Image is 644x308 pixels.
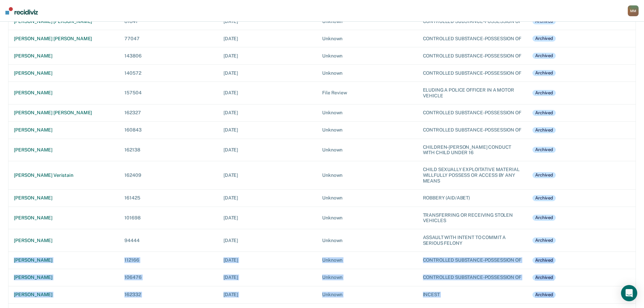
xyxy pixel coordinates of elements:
[218,269,317,286] td: [DATE]
[423,53,522,59] div: CONTROLLED SUBSTANCE-POSSESSION OF
[119,161,218,189] td: 162409
[317,189,417,207] td: Unknown
[218,30,317,47] td: [DATE]
[119,47,218,65] td: 143806
[14,36,114,42] div: [PERSON_NAME] [PERSON_NAME]
[423,87,522,99] div: ELUDING A POLICE OFFICER IN A MOTOR VEHICLE
[317,104,417,121] td: Unknown
[532,215,556,221] div: Archived
[14,110,114,116] div: [PERSON_NAME] [PERSON_NAME]
[628,5,639,16] div: M M
[423,144,522,156] div: CHILDREN-[PERSON_NAME] CONDUCT WITH CHILD UNDER 16
[119,252,218,269] td: 112166
[119,82,218,104] td: 157504
[423,292,522,298] div: INCEST
[532,275,556,281] div: Archived
[423,110,522,116] div: CONTROLLED SUBSTANCE-POSSESSION OF
[317,252,417,269] td: Unknown
[423,212,522,224] div: TRANSFERRING OR RECEIVING STOLEN VEHICLES
[317,139,417,161] td: Unknown
[532,237,556,243] div: Archived
[5,7,38,15] img: Recidiviz
[218,121,317,139] td: [DATE]
[532,35,556,42] div: Archived
[317,207,417,229] td: Unknown
[423,70,522,76] div: CONTROLLED SUBSTANCE-POSSESSION OF
[532,257,556,263] div: Archived
[218,82,317,104] td: [DATE]
[14,127,114,133] div: [PERSON_NAME]
[14,53,114,59] div: [PERSON_NAME]
[218,207,317,229] td: [DATE]
[423,36,522,42] div: CONTROLLED SUBSTANCE-POSSESSION OF
[218,189,317,207] td: [DATE]
[423,235,522,246] div: ASSAULT WITH INTENT TO COMMIT A SERIOUS FELONY
[218,104,317,121] td: [DATE]
[532,53,556,59] div: Archived
[14,195,114,201] div: [PERSON_NAME]
[532,195,556,201] div: Archived
[119,269,218,286] td: 106476
[317,65,417,82] td: Unknown
[119,229,218,252] td: 94444
[119,286,218,303] td: 162332
[14,147,114,153] div: [PERSON_NAME]
[532,292,556,298] div: Archived
[119,30,218,47] td: 77047
[317,229,417,252] td: Unknown
[317,30,417,47] td: Unknown
[14,172,114,178] div: [PERSON_NAME] veristain
[532,172,556,178] div: Archived
[14,257,114,263] div: [PERSON_NAME]
[423,195,522,201] div: ROBBERY (AID/ABET)
[14,70,114,76] div: [PERSON_NAME]
[119,189,218,207] td: 161425
[317,47,417,65] td: Unknown
[218,229,317,252] td: [DATE]
[423,167,522,184] div: CHILD SEXUALLY EXPLOITATIVE MATERIAL WILLFULLY POSSESS OR ACCESS BY ANY MEANS
[119,207,218,229] td: 101698
[218,65,317,82] td: [DATE]
[532,70,556,76] div: Archived
[628,5,639,16] button: MM
[14,275,114,280] div: [PERSON_NAME]
[317,121,417,139] td: Unknown
[317,269,417,286] td: Unknown
[119,104,218,121] td: 162327
[218,286,317,303] td: [DATE]
[14,292,114,298] div: [PERSON_NAME]
[14,238,114,243] div: [PERSON_NAME]
[14,90,114,96] div: [PERSON_NAME]
[218,252,317,269] td: [DATE]
[532,110,556,116] div: Archived
[317,286,417,303] td: Unknown
[119,65,218,82] td: 140572
[218,139,317,161] td: [DATE]
[532,147,556,153] div: Archived
[14,215,114,221] div: [PERSON_NAME]
[317,82,417,104] td: File Review
[423,127,522,133] div: CONTROLLED SUBSTANCE-POSSESSION OF
[218,161,317,189] td: [DATE]
[119,139,218,161] td: 162138
[621,285,637,301] div: Open Intercom Messenger
[532,90,556,96] div: Archived
[317,161,417,189] td: Unknown
[423,257,522,263] div: CONTROLLED SUBSTANCE-POSSESSION OF
[532,127,556,133] div: Archived
[423,275,522,280] div: CONTROLLED SUBSTANCE-POSSESSION OF
[119,121,218,139] td: 160843
[218,47,317,65] td: [DATE]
